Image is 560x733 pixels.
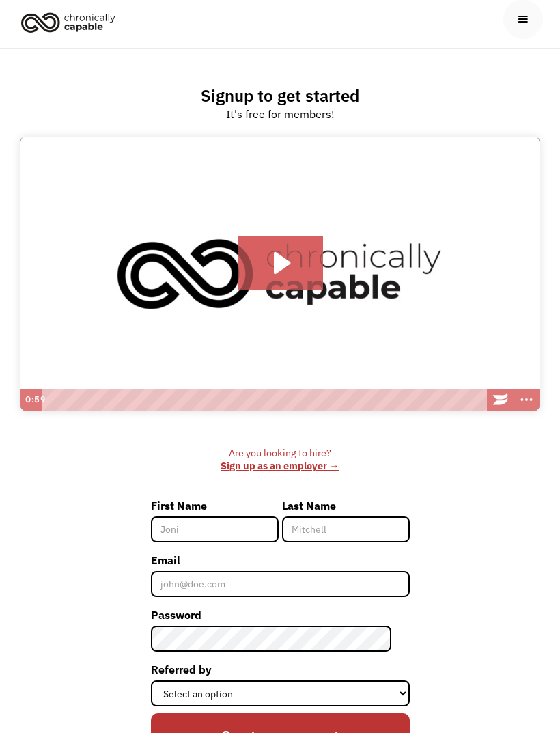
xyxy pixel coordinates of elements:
[151,495,279,516] label: First Name
[151,659,410,680] label: Referred by
[151,571,410,597] input: john@doe.com
[226,106,335,122] div: It's free for members!
[151,516,279,542] input: Joni
[49,389,481,411] div: Playbar
[282,516,410,542] input: Mitchell
[221,459,339,472] a: Sign up as an employer →
[238,236,323,290] button: Play Video: Introducing Chronically Capable
[488,389,514,411] a: Wistia Logo -- Learn More
[514,389,540,411] button: Show more buttons
[201,85,359,106] h2: Signup to get started
[282,495,410,516] label: Last Name
[17,7,120,37] img: Chronically Capable logo
[151,604,410,626] label: Password
[151,447,410,472] div: Are you looking to hire? ‍
[17,7,126,37] a: home
[20,137,540,411] img: Introducing Chronically Capable
[151,549,410,571] label: Email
